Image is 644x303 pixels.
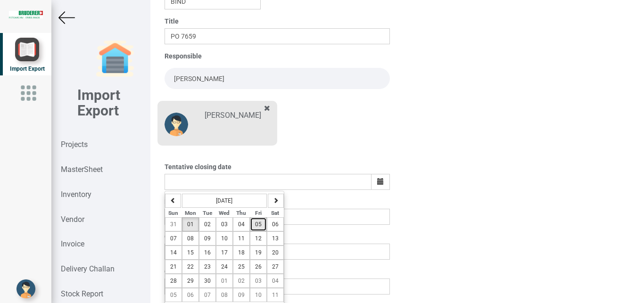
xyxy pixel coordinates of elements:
span: 27 [272,263,279,270]
small: Sunday [168,210,178,216]
span: 15 [187,249,194,256]
button: 11 [267,288,284,302]
span: 30 [204,278,211,284]
strong: MasterSheet [61,165,103,174]
button: 03 [216,217,233,231]
button: 10 [250,288,267,302]
img: garage-closed.png [96,40,134,78]
strong: Projects [61,140,88,149]
button: 17 [216,246,233,260]
span: 02 [204,221,211,228]
button: 10 [216,231,233,246]
b: Import Export [77,87,120,119]
img: DP [165,113,188,136]
span: 03 [221,221,228,228]
input: Title [165,28,390,44]
button: 30 [199,274,216,288]
button: 23 [199,260,216,274]
span: 14 [170,249,177,256]
button: 26 [250,260,267,274]
button: 11 [233,231,250,246]
span: 08 [187,235,194,242]
small: Monday [185,210,196,216]
span: 29 [187,278,194,284]
span: 07 [204,292,211,298]
span: 09 [204,235,211,242]
span: Import Export [10,66,45,72]
button: 08 [182,231,199,246]
button: 13 [267,231,284,246]
strong: [DATE] [216,197,232,204]
span: 19 [255,249,262,256]
span: 25 [238,263,245,270]
span: 03 [255,278,262,284]
button: 24 [216,260,233,274]
button: 09 [199,231,216,246]
strong: Vendor [61,215,84,224]
button: 19 [250,246,267,260]
button: 01 [182,217,199,231]
span: 10 [255,292,262,298]
strong: Stock Report [61,289,103,298]
span: 11 [238,235,245,242]
span: 24 [221,263,228,270]
span: 07 [170,235,177,242]
button: 06 [182,288,199,302]
span: 12 [255,235,262,242]
span: 20 [272,249,279,256]
span: 21 [170,263,177,270]
button: 27 [267,260,284,274]
span: 18 [238,249,245,256]
small: Friday [255,210,262,216]
small: Wednesday [219,210,230,216]
span: 04 [238,221,245,228]
strong: Inventory [61,190,91,199]
strong: Invoice [61,239,84,248]
span: 31 [170,221,177,228]
input: Search and select a user to add him/her in this group [165,68,390,89]
button: 02 [199,217,216,231]
button: 20 [267,246,284,260]
button: 12 [250,231,267,246]
strong: Delivery Challan [61,264,115,273]
button: 07 [199,288,216,302]
button: 29 [182,274,199,288]
span: 10 [221,235,228,242]
div: [PERSON_NAME] [198,110,278,121]
button: 16 [199,246,216,260]
span: 28 [170,278,177,284]
span: 17 [221,249,228,256]
button: 21 [165,260,182,274]
button: 25 [233,260,250,274]
button: 03 [250,274,267,288]
button: 07 [165,231,182,246]
span: 11 [272,292,279,298]
span: 09 [238,292,245,298]
button: 22 [182,260,199,274]
span: 16 [204,249,211,256]
button: 08 [216,288,233,302]
button: 06 [267,217,284,231]
small: Tuesday [203,210,212,216]
button: 14 [165,246,182,260]
small: Thursday [236,210,246,216]
button: 05 [250,217,267,231]
button: 28 [165,274,182,288]
span: 04 [272,278,279,284]
span: 05 [255,221,262,228]
label: Title [165,16,179,26]
span: 22 [187,263,194,270]
label: Tentative closing date [165,162,231,172]
span: 08 [221,292,228,298]
label: Responsible [165,51,202,61]
button: 09 [233,288,250,302]
span: 06 [272,221,279,228]
button: 31 [165,217,182,231]
small: Saturday [271,210,279,216]
span: 01 [221,278,228,284]
span: 23 [204,263,211,270]
button: 01 [216,274,233,288]
button: 18 [233,246,250,260]
button: 05 [165,288,182,302]
button: 04 [233,217,250,231]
